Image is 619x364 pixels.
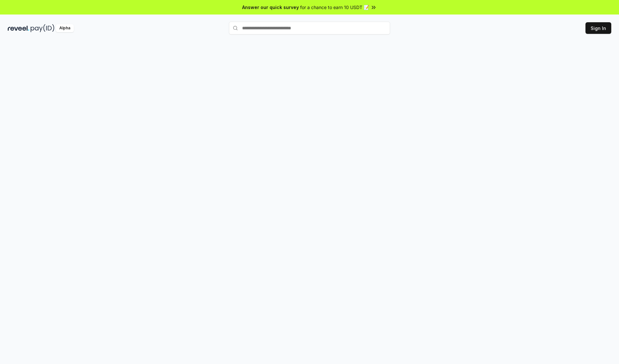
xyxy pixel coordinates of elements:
img: reveel_dark [8,24,29,32]
span: Answer our quick survey [242,4,299,11]
span: for a chance to earn 10 USDT 📝 [300,4,369,11]
button: Sign In [585,22,611,34]
div: Alpha [56,24,74,32]
img: pay_id [31,24,54,32]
